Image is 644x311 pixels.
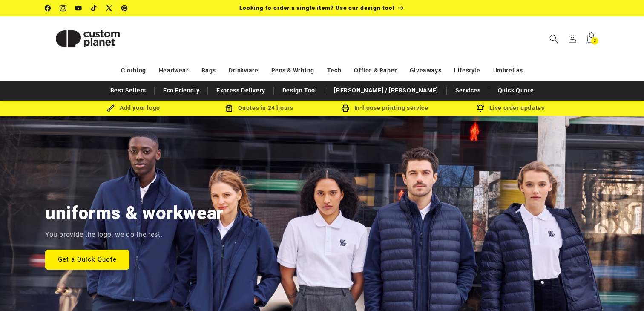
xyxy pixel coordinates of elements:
[451,83,485,98] a: Services
[278,83,322,98] a: Design Tool
[45,20,130,58] img: Custom Planet
[212,83,270,98] a: Express Delivery
[196,103,322,113] div: Quotes in 24 hours
[159,63,189,78] a: Headwear
[225,104,233,112] img: Order Updates Icon
[159,83,204,98] a: Eco Friendly
[271,63,314,78] a: Pens & Writing
[106,83,150,98] a: Best Sellers
[544,29,563,48] summary: Search
[45,249,129,269] a: Get a Quick Quote
[45,229,162,241] p: You provide the logo, we do the rest.
[410,63,441,78] a: Giveaways
[71,103,196,113] div: Add your logo
[493,63,523,78] a: Umbrellas
[107,104,115,112] img: Brush Icon
[239,4,395,11] span: Looking to order a single item? Use our design tool
[494,83,538,98] a: Quick Quote
[448,103,573,113] div: Live order updates
[354,63,397,78] a: Office & Paper
[342,104,349,112] img: In-house printing
[322,103,448,113] div: In-house printing service
[594,37,596,45] span: 3
[42,16,134,61] a: Custom Planet
[477,104,484,112] img: Order updates
[229,63,258,78] a: Drinkware
[45,202,224,225] h2: uniforms & workwear
[454,63,480,78] a: Lifestyle
[201,63,216,78] a: Bags
[330,83,442,98] a: [PERSON_NAME] / [PERSON_NAME]
[327,63,341,78] a: Tech
[121,63,146,78] a: Clothing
